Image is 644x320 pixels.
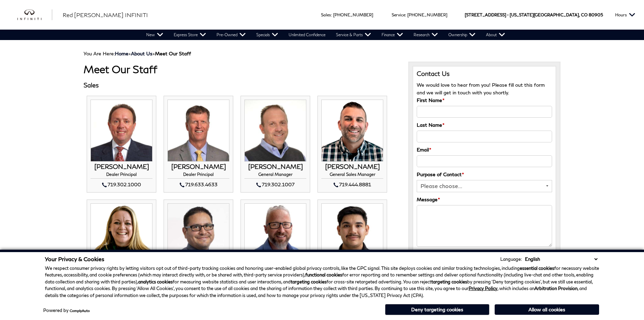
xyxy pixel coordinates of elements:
nav: Main Navigation [141,30,510,40]
a: [PHONE_NUMBER] [333,12,373,17]
span: Sales [321,12,331,17]
span: : [331,12,332,17]
strong: essential cookies [520,265,554,271]
a: Ownership [443,30,481,40]
a: ComplyAuto [70,309,90,313]
div: 719.633.4633 [167,180,229,189]
img: MIKE JORGENSEN [167,100,229,162]
a: Pre-Owned [211,30,251,40]
div: 719.302.1000 [91,180,152,189]
h3: [PERSON_NAME] [321,163,383,170]
a: [STREET_ADDRESS] • [US_STATE][GEOGRAPHIC_DATA], CO 80905 [465,12,603,17]
a: Research [408,30,443,40]
div: Language: [500,257,522,262]
h3: Sales [84,82,398,89]
h3: [PERSON_NAME] [167,163,229,170]
label: First Name [417,96,445,104]
strong: Meet Our Staff [155,50,191,56]
label: Message [417,196,440,203]
a: infiniti [17,9,52,21]
div: Powered by [43,308,90,313]
a: Red [PERSON_NAME] INFINITI [63,11,148,19]
strong: functional cookies [305,272,342,278]
a: [PHONE_NUMBER] [407,12,447,17]
a: Unlimited Confidence [283,30,331,40]
select: Language Select [523,256,599,263]
div: 719.444.8881 [321,180,383,189]
span: : [405,12,406,17]
p: We respect consumer privacy rights by letting visitors opt out of third-party tracking cookies an... [45,265,599,299]
span: Your Privacy & Cookies [45,256,104,262]
a: About Us [131,50,152,56]
img: STEPHANIE DAVISON [91,203,152,265]
strong: targeting cookies [291,279,327,284]
strong: analytics cookies [138,279,173,284]
label: Last Name [417,121,445,129]
a: Express Store [168,30,211,40]
a: Privacy Policy [469,286,497,291]
div: 719.302.1007 [244,180,306,189]
a: Service & Parts [331,30,376,40]
label: Email [417,146,431,154]
img: RICH JENKINS [244,203,306,265]
img: INFINITI [17,9,52,21]
h3: Contact Us [417,70,552,78]
strong: Arbitration Provision [534,286,578,291]
h4: General Sales Manager [321,172,383,179]
h4: General Manager [244,172,306,179]
span: > [131,50,191,56]
h4: Dealer Principal [91,172,152,179]
h1: Meet Our Staff [84,63,398,75]
a: Home [115,50,128,56]
img: ROBERT WARNER [321,100,383,162]
img: THOM BUCKLEY [91,100,152,162]
a: Specials [251,30,283,40]
img: JIMMIE ABEYTA [167,203,229,265]
span: > [115,50,191,56]
span: You Are Here: [84,50,191,56]
h3: [PERSON_NAME] [91,163,152,170]
h3: [PERSON_NAME] [244,163,306,170]
button: Deny targeting cookies [385,304,489,315]
img: HUGO GUTIERREZ-CERVANTES [321,203,383,265]
a: Finance [376,30,408,40]
div: Breadcrumbs [84,50,560,56]
button: Allow all cookies [495,304,599,315]
img: JOHN ZUMBO [244,100,306,162]
span: We would love to hear from you! Please fill out this form and we will get in touch with you shortly. [417,82,545,95]
strong: targeting cookies [431,279,467,284]
span: Service [392,12,405,17]
a: New [141,30,168,40]
h4: Dealer Principal [167,172,229,179]
span: Red [PERSON_NAME] INFINITI [63,11,148,18]
label: Purpose of Contact [417,171,464,178]
a: About [481,30,510,40]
